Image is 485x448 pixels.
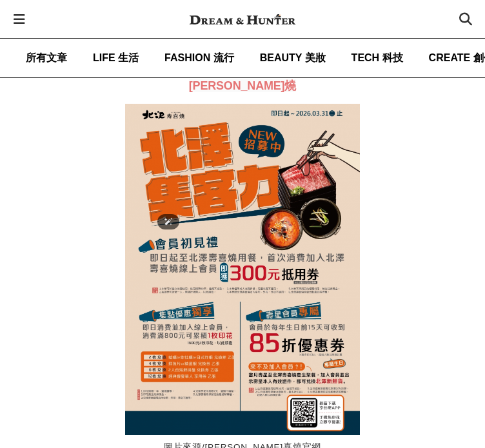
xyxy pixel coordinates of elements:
[26,52,67,63] span: 所有文章
[125,104,360,436] img: 2025生日優惠餐廳，9月壽星優惠慶祝生日訂起來，當月壽星優惠&當日壽星免費一次看
[164,39,234,77] a: FASHION 流行
[189,79,297,92] span: [PERSON_NAME]燒
[26,39,67,77] a: 所有文章
[93,52,139,63] span: LIFE 生活
[93,39,139,77] a: LIFE 生活
[164,52,234,63] span: FASHION 流行
[351,39,403,77] a: TECH 科技
[351,52,403,63] span: TECH 科技
[260,52,326,63] span: BEAUTY 美妝
[260,39,326,77] a: BEAUTY 美妝
[183,8,301,31] img: Dream & Hunter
